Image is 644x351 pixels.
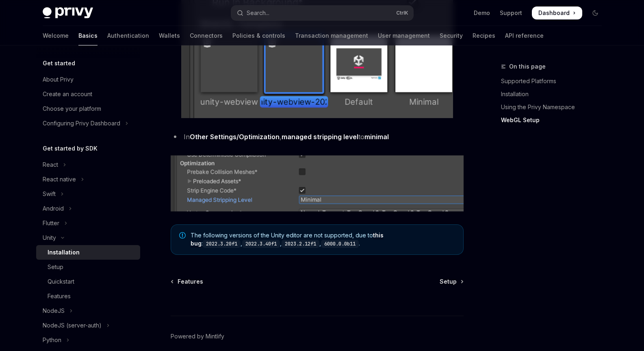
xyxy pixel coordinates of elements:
div: Flutter [43,218,59,228]
button: Toggle NodeJS section [36,304,140,318]
a: Policies & controls [232,26,285,45]
span: Setup [440,278,457,286]
a: Powered by Mintlify [171,332,224,340]
code: 2023.2.12f1 [282,240,319,248]
button: Toggle React native section [36,172,140,187]
span: The following versions of the Unity editor are not supported, due to : , , , . [191,231,455,248]
button: Toggle dark mode [589,6,602,19]
a: Installation [36,245,140,260]
code: 2022.3.20f1 [203,240,241,248]
div: NodeJS [43,306,65,316]
a: Wallets [159,26,180,45]
a: Connectors [190,26,223,45]
div: React [43,160,58,170]
div: Unity [43,233,56,243]
span: Ctrl K [396,10,408,16]
h5: Get started by SDK [43,144,98,153]
span: Features [178,278,203,286]
a: Create an account [36,87,140,101]
li: In , to [171,131,464,142]
a: Choose your platform [36,101,140,116]
div: React native [43,174,76,184]
button: Open search [231,6,413,20]
div: Swift [43,189,56,199]
div: Setup [48,262,63,272]
button: Toggle Configuring Privy Dashboard section [36,116,140,131]
strong: Other Settings/Optimization [190,133,280,141]
div: Android [43,204,64,213]
span: Dashboard [538,9,570,17]
div: Create an account [43,89,92,99]
div: Quickstart [48,277,74,286]
div: NodeJS (server-auth) [43,321,102,330]
a: API reference [505,26,544,45]
a: Using the Privy Namespace [501,101,608,114]
a: Features [171,278,203,286]
button: Toggle React section [36,157,140,172]
a: Features [36,289,140,304]
a: Security [440,26,463,45]
div: Python [43,335,61,345]
a: WebGL Setup [501,114,608,127]
button: Toggle NodeJS (server-auth) section [36,318,140,333]
a: Setup [36,260,140,274]
a: Installation [501,88,608,101]
button: Toggle Flutter section [36,216,140,230]
div: Features [48,291,71,301]
span: On this page [509,62,546,71]
button: Toggle Swift section [36,187,140,201]
a: this bug [191,232,384,247]
a: Supported Platforms [501,75,608,88]
button: Toggle Unity section [36,230,140,245]
a: Setup [440,278,463,286]
a: Dashboard [532,6,582,19]
svg: Note [179,232,186,239]
a: Support [500,9,522,17]
a: User management [378,26,430,45]
button: Toggle Android section [36,201,140,216]
button: Toggle Python section [36,333,140,347]
code: 2022.3.40f1 [242,240,280,248]
a: Quickstart [36,274,140,289]
div: Search... [247,8,269,18]
strong: minimal [364,133,389,141]
a: Transaction management [295,26,368,45]
h5: Get started [43,58,75,68]
a: Recipes [473,26,495,45]
a: Welcome [43,26,69,45]
a: Demo [474,9,490,17]
div: Choose your platform [43,104,101,114]
div: Installation [48,248,80,257]
a: Authentication [107,26,149,45]
div: Configuring Privy Dashboard [43,118,120,128]
div: About Privy [43,75,74,84]
strong: managed stripping level [282,133,358,141]
code: 6000.0.0b11 [321,240,359,248]
a: Basics [78,26,98,45]
img: dark logo [43,7,93,19]
img: webview-stripping-settings [171,155,464,211]
a: About Privy [36,72,140,87]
